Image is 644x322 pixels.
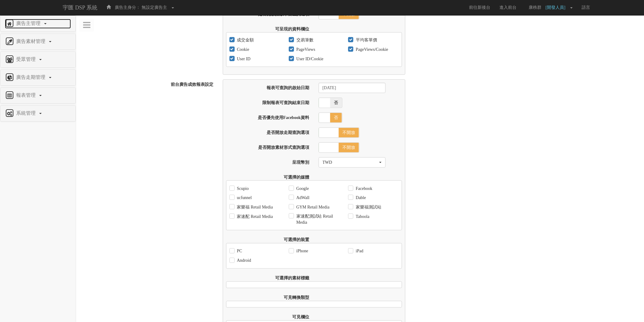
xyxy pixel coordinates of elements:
[115,5,140,10] span: 廣告主身分：
[354,47,388,53] label: PageViews/Cookie
[222,83,314,91] label: 報表可查詢的啟始日期
[330,98,342,108] span: 否
[222,235,314,243] label: 可選擇的裝置
[339,128,359,138] span: 不開放
[295,186,309,192] label: Google
[15,57,39,62] span: 受眾管理
[526,5,544,10] span: 康秩群
[354,195,366,201] label: Dable
[354,37,377,43] label: 平均客單價
[15,39,48,44] span: 廣告素材管理
[295,204,330,210] label: GYM Retail Media
[222,113,314,121] label: 是否優先使用Facebook資料
[15,110,39,116] span: 系統管理
[5,55,71,65] a: 受眾管理
[236,56,251,62] label: User ID
[5,37,71,47] a: 廣告素材管理
[15,75,48,80] span: 廣告走期管理
[330,113,342,123] span: 否
[236,37,254,43] label: 成交金額
[546,5,569,10] span: [開發人員]
[295,56,324,62] label: User ID/Cookie
[354,186,372,192] label: Facebook
[236,47,249,53] label: Cookie
[5,109,71,118] a: 系統管理
[222,293,314,301] label: 可見轉換類型
[236,186,249,192] label: Scupio
[354,204,381,210] label: 家樂福測試站
[295,213,339,226] label: 家速配測試站 Retail Media
[5,91,71,100] a: 報表管理
[222,172,314,180] label: 可選擇的媒體
[5,19,71,29] a: 廣告主管理
[76,79,218,88] label: 前台廣告成效報表設定
[323,159,378,166] div: TWD
[142,5,167,10] span: 無設定廣告主
[222,128,314,136] label: 是否開放走期查詢選項
[295,47,315,53] label: PageViews
[236,204,273,210] label: 家樂福 Retail Media
[222,142,314,151] label: 是否開放素材形式查詢選項
[354,214,369,220] label: Taboola
[15,93,39,98] span: 報表管理
[222,273,314,282] label: 可選擇的素材標籤
[236,258,251,264] label: Android
[319,157,386,168] button: TWD
[354,248,363,254] label: iPad
[236,214,273,220] label: 家速配 Retail Media
[339,143,359,152] span: 不開放
[222,98,314,106] label: 限制報表可查詢結束日期
[236,248,242,254] label: PC
[295,37,313,43] label: 交易筆數
[222,157,314,166] label: 呈現幣別
[5,73,71,82] a: 廣告走期管理
[295,248,308,254] label: iPhone
[295,195,310,201] label: AdWall
[222,24,314,32] label: 可呈現的資料欄位
[15,21,44,26] span: 廣告主管理
[236,195,252,201] label: ucfunnel
[222,312,314,320] label: 可見欄位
